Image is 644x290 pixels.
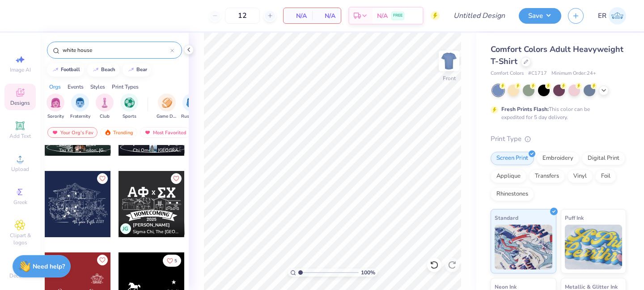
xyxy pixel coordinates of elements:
[565,225,623,269] img: Puff Ink
[9,132,31,140] span: Add Text
[120,94,138,120] div: filter for Sports
[495,213,518,222] span: Standard
[528,70,547,77] span: # C1717
[582,152,625,165] div: Digital Print
[491,170,526,183] div: Applique
[97,173,108,184] button: Like
[598,11,606,21] span: ER
[519,8,561,24] button: Save
[609,7,626,25] img: Eden Rittberg
[225,8,260,24] input: – –
[124,98,135,108] img: Sports Image
[90,83,105,91] div: Styles
[9,272,31,279] span: Decorate
[377,11,388,21] span: N/A
[104,129,111,136] img: trending.gif
[133,147,181,154] span: Chi Omega, [GEOGRAPHIC_DATA]
[47,94,64,120] div: filter for Sorority
[157,94,177,120] div: filter for Game Day
[96,94,114,120] button: filter button
[127,67,135,72] img: trend_line.gif
[501,105,611,121] div: This color can be expedited for 5 day delivery.
[87,63,119,77] button: beach
[157,94,177,120] button: filter button
[551,70,596,77] span: Minimum Order: 24 +
[163,255,181,267] button: Like
[51,98,61,108] img: Sorority Image
[59,147,107,154] span: Tau Kappa Epsilon, [GEOGRAPHIC_DATA][US_STATE]
[568,170,593,183] div: Vinyl
[491,70,524,77] span: Comfort Colors
[11,166,29,173] span: Upload
[123,63,151,77] button: bear
[289,11,307,21] span: N/A
[565,213,584,222] span: Puff Ink
[70,113,90,120] span: Fraternity
[501,106,549,113] strong: Fresh Prints Flash:
[51,129,59,136] img: most_fav.gif
[140,127,191,138] div: Most Favorited
[162,98,172,108] img: Game Day Image
[157,113,177,120] span: Game Day
[92,67,99,72] img: trend_line.gif
[446,7,512,25] input: Untitled Design
[33,262,65,271] strong: Need help?
[186,98,197,108] img: Rush & Bid Image
[491,188,534,201] div: Rhinestones
[100,113,110,120] span: Club
[47,113,64,120] span: Sorority
[52,67,59,72] img: trend_line.gif
[13,199,27,206] span: Greek
[495,225,552,269] img: Standard
[393,13,402,19] span: FREE
[136,67,147,72] div: bear
[491,152,534,165] div: Screen Print
[101,67,115,72] div: beach
[70,94,90,120] button: filter button
[529,170,565,183] div: Transfers
[537,152,579,165] div: Embroidery
[440,52,458,70] img: Front
[62,46,170,55] input: Try "Alpha"
[47,63,84,77] button: football
[595,170,616,183] div: Foil
[318,11,335,21] span: N/A
[598,7,626,25] a: ER
[181,94,202,120] button: filter button
[68,83,84,91] div: Events
[75,98,85,108] img: Fraternity Image
[100,127,137,138] div: Trending
[443,74,456,82] div: Front
[174,259,177,263] span: 5
[47,127,97,138] div: Your Org's Fav
[181,113,202,120] span: Rush & Bid
[47,94,64,120] button: filter button
[120,94,138,120] button: filter button
[133,229,181,235] span: Sigma Chi, The [GEOGRAPHIC_DATA][US_STATE]
[171,173,182,184] button: Like
[120,223,131,234] div: JG
[100,98,110,108] img: Club Image
[133,222,170,228] span: [PERSON_NAME]
[123,113,136,120] span: Sports
[361,269,375,277] span: 100 %
[10,99,30,107] span: Designs
[49,83,61,91] div: Orgs
[181,94,202,120] div: filter for Rush & Bid
[97,255,108,265] button: Like
[70,94,90,120] div: filter for Fraternity
[10,66,31,73] span: Image AI
[491,134,626,144] div: Print Type
[4,232,36,246] span: Clipart & logos
[61,67,80,72] div: football
[112,83,139,91] div: Print Types
[144,129,151,136] img: most_fav.gif
[96,94,114,120] div: filter for Club
[491,44,623,67] span: Comfort Colors Adult Heavyweight T-Shirt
